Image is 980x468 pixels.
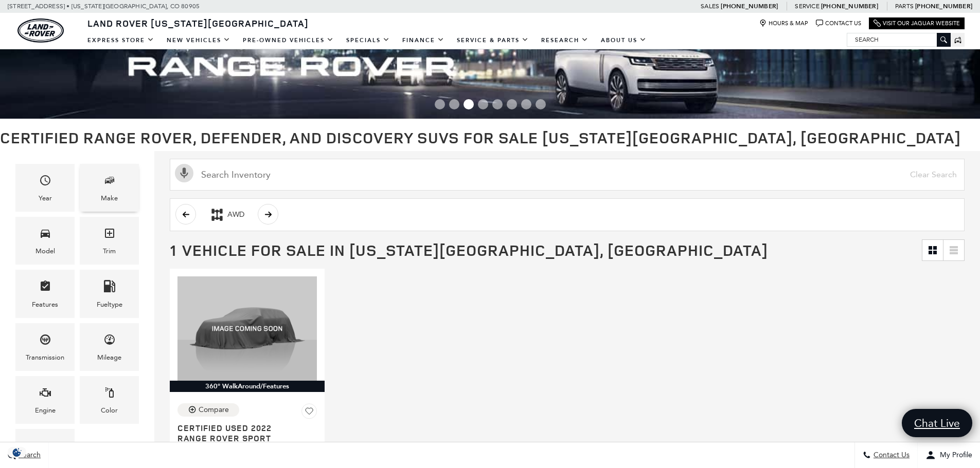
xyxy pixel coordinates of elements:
a: [STREET_ADDRESS] • [US_STATE][GEOGRAPHIC_DATA], CO 80905 [8,3,200,10]
div: MileageMileage [80,323,139,371]
span: Parts [895,3,914,10]
a: Service & Parts [451,31,535,49]
div: Make [101,193,118,204]
span: Color [103,384,116,405]
a: About Us [595,31,653,49]
span: My Profile [936,451,972,460]
span: Model [39,224,51,246]
span: Transmission [39,331,51,352]
img: Opt-Out Icon [5,447,29,458]
div: Compare [199,405,229,415]
a: Pre-Owned Vehicles [237,31,340,49]
input: Search Inventory [170,159,965,191]
div: EngineEngine [15,376,75,424]
span: Chat Live [909,416,965,430]
a: EXPRESS STORE [81,31,161,49]
img: 2022 LAND ROVER Range Rover Sport Autobiography [177,276,317,381]
div: Transmission [26,352,64,363]
span: Certified Used 2022 [177,423,309,433]
div: YearYear [15,164,75,212]
a: Certified Used 2022Range Rover Sport Autobiography [177,423,317,454]
span: Go to slide 8 [536,99,546,109]
span: Range Rover Sport Autobiography [177,433,309,454]
a: Research [535,31,595,49]
a: Finance [396,31,451,49]
a: Specials [340,31,396,49]
nav: Main Navigation [81,31,653,49]
span: Fueltype [103,277,116,298]
div: MakeMake [80,164,139,212]
a: [PHONE_NUMBER] [821,2,878,10]
input: Search [847,33,950,46]
div: AWD [227,210,244,219]
a: Visit Our Jaguar Website [874,20,960,27]
section: Click to Open Cookie Consent Modal [5,447,29,458]
div: 360° WalkAround/Features [170,381,325,392]
div: Color [101,405,118,416]
div: Features [32,299,58,310]
div: TrimTrim [80,217,139,265]
button: Compare Vehicle [177,403,239,417]
a: Hours & Map [759,20,808,27]
div: AWD [209,207,225,222]
div: ColorColor [80,376,139,424]
div: FueltypeFueltype [80,270,139,317]
div: Trim [103,246,116,257]
button: AWDAWD [204,204,250,226]
img: Land Rover [17,18,64,43]
span: Go to slide 4 [478,99,488,109]
span: Go to slide 1 [435,99,445,109]
span: Make [103,172,116,193]
div: Engine [35,405,56,416]
button: scroll left [175,204,196,224]
span: Features [39,277,51,298]
span: Mileage [103,331,116,352]
button: Open user profile menu [918,442,980,468]
div: Mileage [97,352,121,363]
a: Land Rover [US_STATE][GEOGRAPHIC_DATA] [81,17,315,29]
span: 1 Vehicle for Sale in [US_STATE][GEOGRAPHIC_DATA], [GEOGRAPHIC_DATA] [170,239,768,260]
span: Bodystyle [39,437,51,458]
span: Engine [39,384,51,405]
button: Save Vehicle [301,403,317,423]
a: [PHONE_NUMBER] [915,2,972,10]
button: scroll right [258,204,278,224]
span: Trim [103,224,116,246]
div: TransmissionTransmission [15,323,75,371]
span: Go to slide 7 [521,99,531,109]
span: Contact Us [871,451,910,460]
span: Go to slide 6 [507,99,517,109]
a: Contact Us [816,20,861,27]
span: Go to slide 3 [464,99,474,109]
a: land-rover [17,18,64,43]
svg: Click to toggle on voice search [175,164,193,182]
span: Go to slide 5 [492,99,503,109]
a: Chat Live [902,409,972,437]
a: New Vehicles [161,31,237,49]
span: Service [795,3,819,10]
div: Year [39,193,52,204]
div: FeaturesFeatures [15,270,75,317]
a: [PHONE_NUMBER] [721,2,778,10]
div: ModelModel [15,217,75,265]
span: Year [39,172,51,193]
span: Sales [701,3,719,10]
span: Go to slide 2 [449,99,459,109]
div: Model [35,246,55,257]
div: Fueltype [97,299,122,310]
span: Land Rover [US_STATE][GEOGRAPHIC_DATA] [87,17,309,29]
